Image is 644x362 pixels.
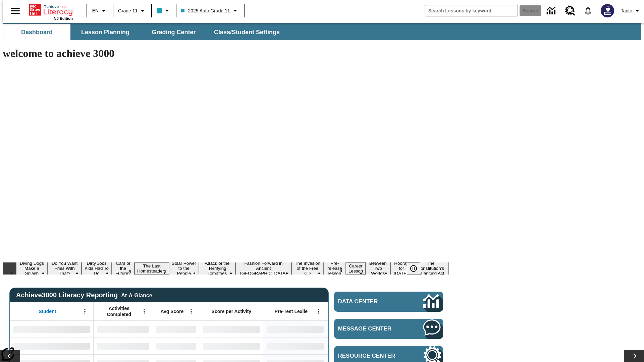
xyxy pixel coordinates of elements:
[82,260,111,277] button: Slide 3 Dirty Jobs Kids Had To Do
[29,3,73,16] a: Home
[54,16,73,20] span: NJ Edition
[153,321,200,338] div: No Data,
[140,24,207,40] button: Grading Center
[314,306,324,316] button: Open Menu
[5,1,25,21] button: Open side menu
[39,308,56,314] span: Student
[160,308,183,314] span: Avg Score
[346,262,366,275] button: Slide 11 Career Lesson
[97,305,141,317] span: Activities Completed
[597,2,618,19] button: Select a new avatar
[624,350,644,362] button: Lesson carousel, Next
[48,260,82,277] button: Slide 2 Do You Want Fries With That?
[139,306,149,316] button: Open Menu
[29,2,73,20] div: Home
[112,260,135,277] button: Slide 4 Cars of the Future?
[16,291,152,299] span: Achieve3000 Literacy Reporting
[235,260,291,277] button: Slide 8 Fashion Forward in Ancient Rome
[169,260,199,277] button: Slide 6 Solar Power to the People
[338,325,403,332] span: Message Center
[275,308,308,314] span: Pre-Test Lexile
[154,5,174,17] button: Class color is light blue. Change class color
[152,28,196,36] span: Grading Center
[3,24,70,40] button: Dashboard
[89,5,111,17] button: Language: EN, Select a language
[543,2,561,20] a: Data Center
[621,7,632,14] span: Tauto
[92,7,99,14] span: EN
[618,5,644,17] button: Profile/Settings
[291,260,324,277] button: Slide 9 The Invasion of the Free CD
[3,23,641,40] div: SubNavbar
[390,260,413,277] button: Slide 13 Hooray for Constitution Day!
[407,262,420,275] button: Pause
[81,28,129,36] span: Lesson Planning
[118,7,138,14] span: Grade 11
[153,338,200,354] div: No Data,
[199,260,235,277] button: Slide 7 Attack of the Terrifying Tomatoes
[579,2,597,19] a: Notifications
[338,298,401,305] span: Data Center
[72,24,139,40] button: Lesson Planning
[425,5,518,16] input: search field
[212,308,252,314] span: Score per Activity
[214,28,280,36] span: Class/Student Settings
[178,5,241,17] button: Class: 2025 Auto Grade 11, Select your class
[3,24,286,40] div: SubNavbar
[561,2,579,20] a: Resource Center, Will open in new tab
[209,24,285,40] button: Class/Student Settings
[338,353,403,359] span: Resource Center
[115,5,149,17] button: Grade: Grade 11, Select a grade
[601,4,614,17] img: Avatar
[94,338,153,354] div: No Data,
[21,28,53,36] span: Dashboard
[181,7,230,14] span: 2025 Auto Grade 11
[407,262,427,275] div: Pause
[121,291,152,299] div: At-A-Glance
[94,321,153,338] div: No Data,
[16,260,48,277] button: Slide 1 Diving Dogs Make a Splash
[334,292,443,312] a: Data Center
[186,306,196,316] button: Open Menu
[324,260,346,277] button: Slide 10 Pre-release lesson
[80,306,90,316] button: Open Menu
[366,260,390,277] button: Slide 12 Between Two Worlds
[135,262,169,275] button: Slide 5 The Last Homesteaders
[334,319,443,339] a: Message Center
[413,260,449,277] button: Slide 14 The Constitution's Balancing Act
[3,47,449,60] h1: welcome to achieve 3000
